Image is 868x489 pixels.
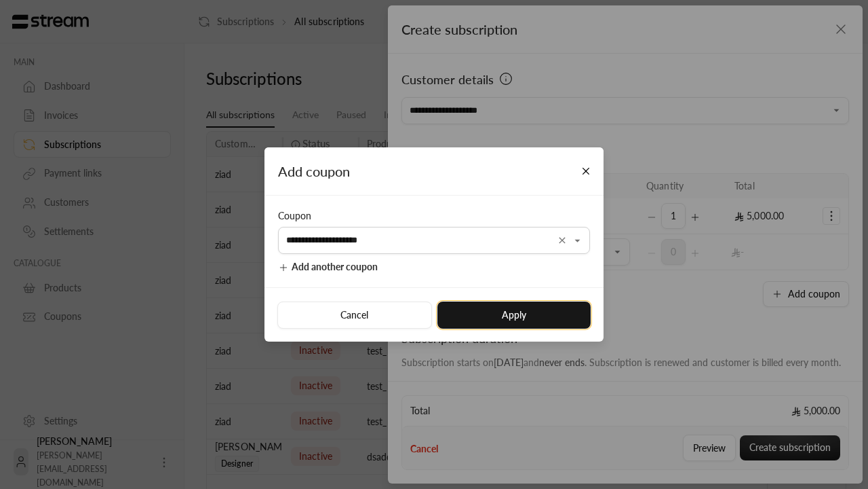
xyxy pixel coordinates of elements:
button: Open [570,232,586,249]
button: Close [574,160,598,183]
span: Add coupon [278,163,350,179]
div: Coupon [278,209,590,223]
span: Add another coupon [292,261,378,272]
button: Clear [554,232,570,249]
button: Apply [437,302,591,329]
button: Cancel [277,302,431,329]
